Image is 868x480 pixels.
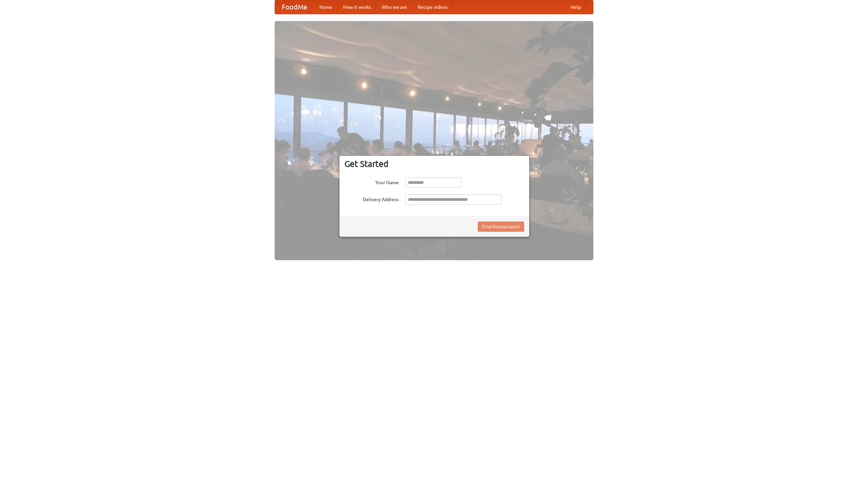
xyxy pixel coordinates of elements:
a: Help [565,0,586,14]
a: Home [314,0,338,14]
button: Find Restaurants! [478,222,524,232]
a: Recipe videos [412,0,453,14]
a: FoodMe [275,0,314,14]
h3: Get Started [344,159,524,169]
label: Delivery Address [344,194,399,203]
a: Who we are [376,0,412,14]
a: How it works [338,0,376,14]
label: Your Name [344,177,399,186]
